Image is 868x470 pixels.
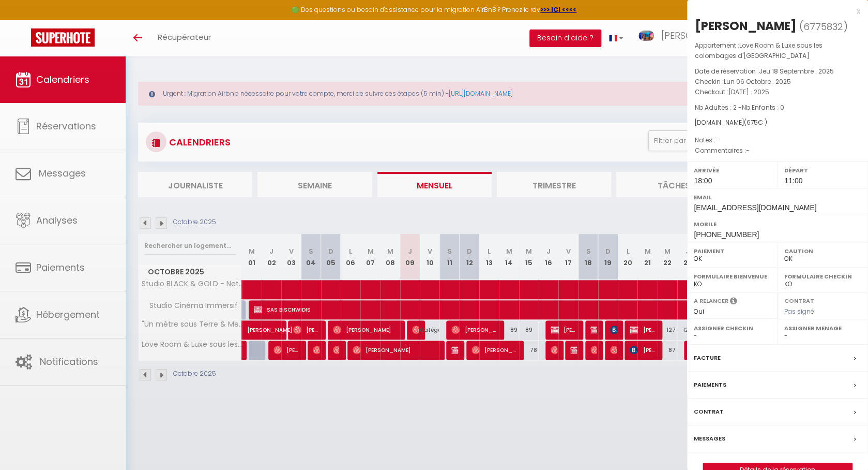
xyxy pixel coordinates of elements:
[759,67,834,76] span: Jeu 18 Septembre . 2025
[695,87,860,97] p: Checkout :
[695,77,860,87] p: Checkin :
[784,307,814,316] span: Pas signé
[784,246,861,256] label: Caution
[784,165,861,175] label: Départ
[694,352,721,363] label: Facture
[687,5,860,18] div: x
[694,246,771,256] label: Paiement
[784,177,802,185] span: 11:00
[744,118,767,127] span: ( € )
[694,177,712,185] span: 18:00
[695,41,823,60] span: Love Room & Luxe sous les colombages d'[GEOGRAPHIC_DATA]
[695,103,784,112] span: Nb Adultes : 2 -
[694,165,771,175] label: Arrivée
[694,219,861,229] label: Mobile
[694,406,724,417] label: Contrat
[695,66,860,77] p: Date de réservation :
[695,135,860,145] p: Notes :
[784,323,861,333] label: Assigner Menage
[695,18,797,34] div: [PERSON_NAME]
[694,192,861,202] label: Email
[746,146,750,155] span: -
[694,297,728,305] label: A relancer
[694,271,771,282] label: Formulaire Bienvenue
[694,203,816,212] span: [EMAIL_ADDRESS][DOMAIN_NAME]
[695,145,860,156] p: Commentaires :
[694,323,771,333] label: Assigner Checkin
[695,40,860,61] p: Appartement :
[724,77,791,86] span: Lun 06 Octobre . 2025
[694,433,725,444] label: Messages
[728,87,769,96] span: [DATE] . 2025
[694,230,759,239] span: [PHONE_NUMBER]
[784,271,861,282] label: Formulaire Checkin
[715,136,719,144] span: -
[803,20,843,33] span: 6775832
[747,118,758,127] span: 675
[694,379,726,390] label: Paiements
[784,297,814,303] label: Contrat
[742,103,784,112] span: Nb Enfants : 0
[695,118,860,128] div: [DOMAIN_NAME]
[730,297,737,308] i: Sélectionner OUI si vous souhaiter envoyer les séquences de messages post-checkout
[799,19,848,34] span: ( )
